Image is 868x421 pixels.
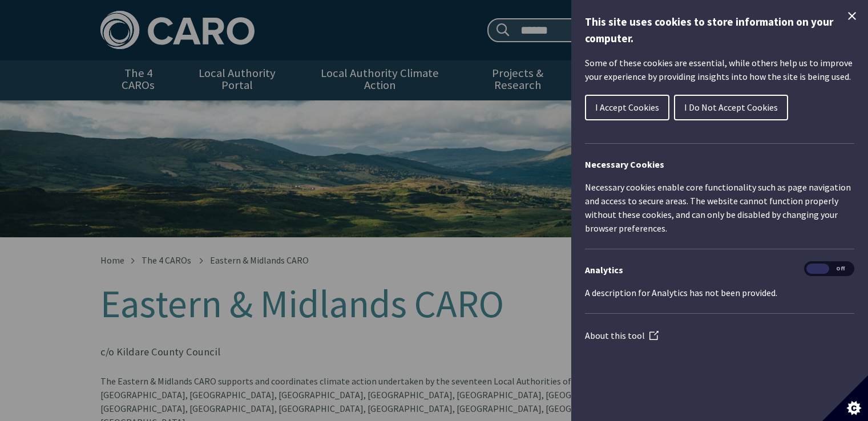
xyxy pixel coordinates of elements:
[585,95,669,120] button: I Accept Cookies
[585,14,854,47] h1: This site uses cookies to store information on your computer.
[595,102,659,113] span: I Accept Cookies
[674,95,788,120] button: I Do Not Accept Cookies
[585,286,854,299] p: A description for Analytics has not been provided.
[585,157,854,171] h2: Necessary Cookies
[684,102,778,113] span: I Do Not Accept Cookies
[585,263,854,277] h3: Analytics
[806,264,829,274] span: On
[845,9,859,23] button: Close Cookie Control
[822,375,868,421] button: Set cookie preferences
[585,56,854,83] p: Some of these cookies are essential, while others help us to improve your experience by providing...
[585,330,659,341] a: About this tool
[829,264,852,274] span: Off
[585,180,854,235] p: Necessary cookies enable core functionality such as page navigation and access to secure areas. T...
